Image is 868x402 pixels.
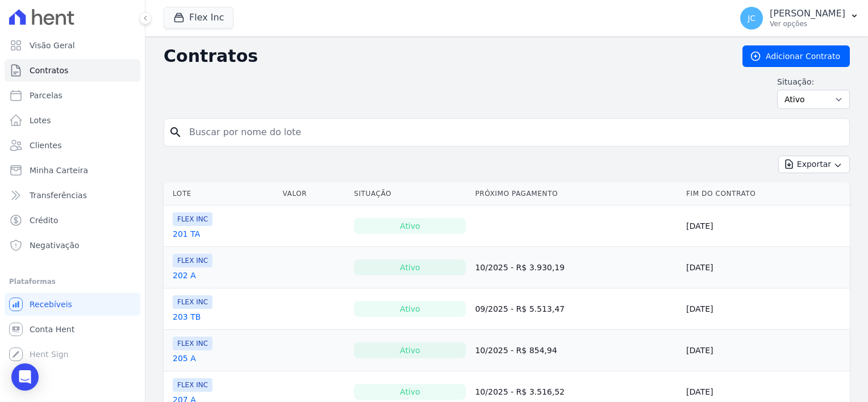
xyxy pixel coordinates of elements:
a: Parcelas [5,84,140,107]
span: FLEX INC [173,212,212,226]
span: FLEX INC [173,295,212,309]
span: Conta Hent [30,324,74,335]
button: Exportar [778,156,850,173]
th: Lote [164,182,278,206]
span: Visão Geral [30,40,75,51]
span: Parcelas [30,90,62,101]
span: FLEX INC [173,254,212,267]
a: Adicionar Contrato [742,45,850,67]
span: Lotes [30,115,51,126]
a: Conta Hent [5,318,140,341]
a: 205 A [173,353,196,364]
span: FLEX INC [173,337,212,350]
a: Minha Carteira [5,159,140,182]
a: 10/2025 - R$ 854,94 [475,346,557,355]
div: Ativo [354,384,466,400]
th: Fim do Contrato [682,182,850,206]
span: FLEX INC [173,378,212,392]
i: search [169,125,182,139]
th: Próximo Pagamento [470,182,682,206]
span: JC [748,14,756,22]
a: Recebíveis [5,293,140,316]
th: Situação [349,182,470,206]
a: 10/2025 - R$ 3.930,19 [475,263,565,272]
button: Flex Inc [164,7,233,28]
a: Visão Geral [5,34,140,57]
td: [DATE] [682,206,850,247]
a: Lotes [5,109,140,132]
span: Clientes [30,140,61,151]
a: Transferências [5,184,140,207]
a: 10/2025 - R$ 3.516,52 [475,387,565,396]
a: Negativação [5,234,140,257]
p: Ver opções [770,19,845,28]
a: 201 TA [173,228,200,240]
a: 203 TB [173,311,201,323]
p: [PERSON_NAME] [770,8,845,19]
th: Valor [278,182,350,206]
td: [DATE] [682,247,850,288]
a: Crédito [5,209,140,232]
a: 09/2025 - R$ 5.513,47 [475,304,565,313]
a: 202 A [173,270,196,281]
span: Transferências [30,190,87,201]
span: Recebíveis [30,299,72,310]
span: Minha Carteira [30,165,88,176]
span: Contratos [30,65,68,76]
span: Crédito [30,215,59,226]
div: Ativo [354,259,466,275]
div: Open Intercom Messenger [11,363,39,391]
span: Negativação [30,240,80,251]
div: Plataformas [9,275,136,288]
h2: Contratos [164,46,724,66]
div: Ativo [354,218,466,234]
input: Buscar por nome do lote [182,121,845,144]
td: [DATE] [682,330,850,371]
a: Clientes [5,134,140,157]
a: Contratos [5,59,140,82]
div: Ativo [354,342,466,358]
td: [DATE] [682,288,850,330]
label: Situação: [777,76,850,87]
button: JC [PERSON_NAME] Ver opções [731,2,868,34]
div: Ativo [354,301,466,317]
